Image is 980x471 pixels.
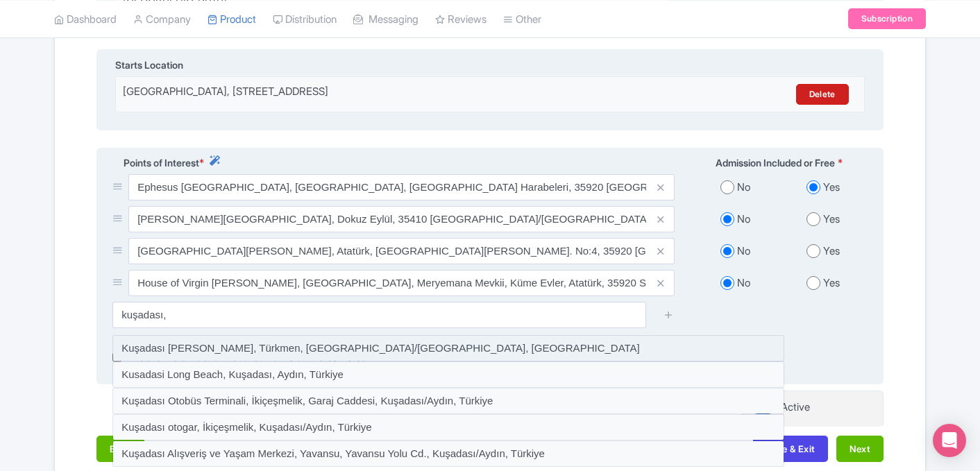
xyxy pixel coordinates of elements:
label: No [737,180,750,196]
label: Yes [823,180,840,196]
label: No [737,243,750,259]
label: Yes [823,212,840,228]
span: Points of Interest [124,155,199,170]
span: Admission Included or Free [716,155,835,170]
a: Delete [796,84,849,105]
div: [GEOGRAPHIC_DATA], [STREET_ADDRESS] [123,84,673,105]
button: Next [836,436,884,462]
label: No [737,275,750,291]
div: Active [781,400,810,416]
span: Starts Location [115,58,183,72]
a: Subscription [848,8,926,29]
label: No [737,212,750,228]
button: Save & Exit [753,436,828,462]
label: Yes [823,243,840,259]
label: Yes [823,275,840,291]
div: Open Intercom Messenger [933,424,966,457]
button: Back [96,436,144,462]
